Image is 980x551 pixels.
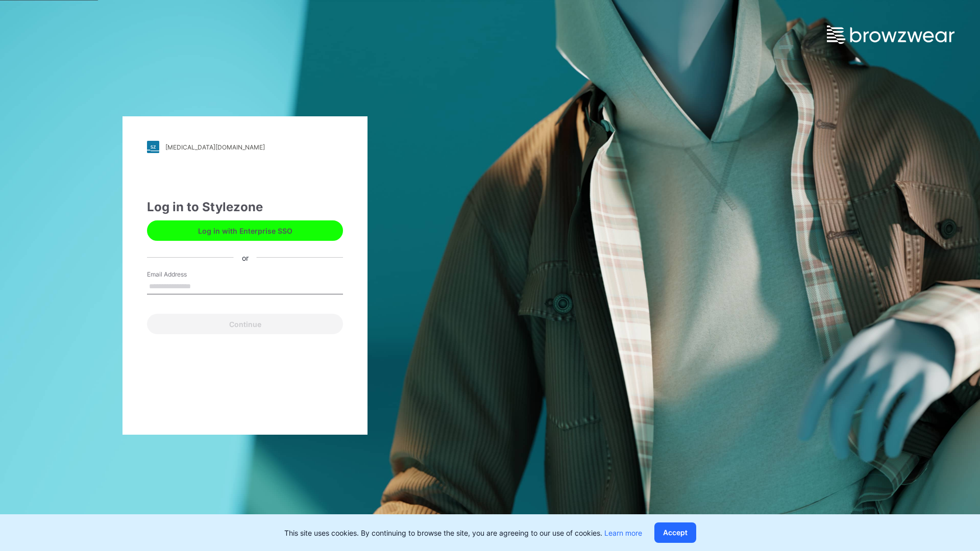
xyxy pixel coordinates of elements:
[604,529,642,537] a: Learn more
[147,141,343,153] a: [MEDICAL_DATA][DOMAIN_NAME]
[284,528,642,538] p: This site uses cookies. By continuing to browse the site, you are agreeing to our use of cookies.
[234,252,257,263] div: or
[147,220,343,241] button: Log in with Enterprise SSO
[654,522,696,543] button: Accept
[147,198,343,216] div: Log in to Stylezone
[827,26,954,44] img: browzwear-logo.e42bd6dac1945053ebaf764b6aa21510.svg
[147,270,218,279] label: Email Address
[165,143,265,151] div: [MEDICAL_DATA][DOMAIN_NAME]
[147,141,159,153] img: stylezone-logo.562084cfcfab977791bfbf7441f1a819.svg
